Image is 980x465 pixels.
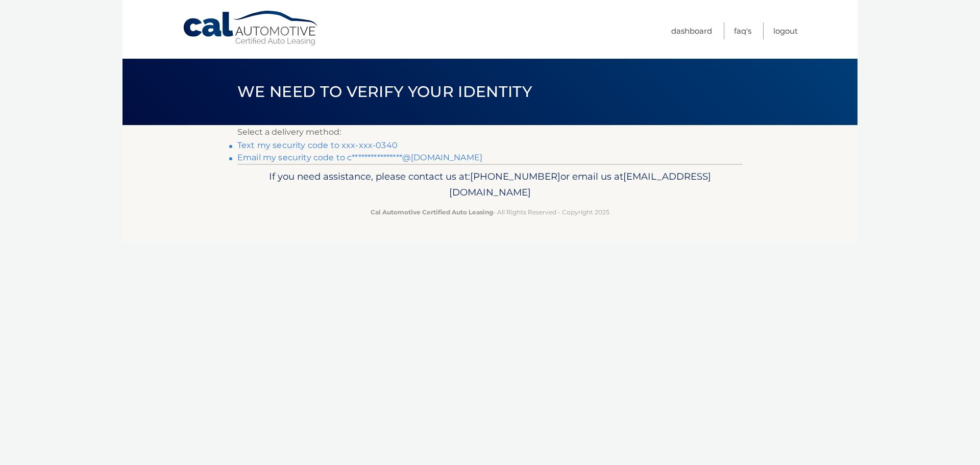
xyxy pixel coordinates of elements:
a: Logout [773,22,798,39]
a: Text my security code to xxx-xxx-0340 [237,140,398,150]
strong: Cal Automotive Certified Auto Leasing [371,208,493,216]
p: If you need assistance, please contact us at: or email us at [244,168,736,201]
a: Dashboard [671,22,712,39]
a: Cal Automotive [182,10,320,46]
p: Select a delivery method: [237,125,743,139]
span: We need to verify your identity [237,82,532,101]
span: [PHONE_NUMBER] [470,170,560,182]
p: - All Rights Reserved - Copyright 2025 [244,207,736,217]
a: FAQ's [734,22,751,39]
